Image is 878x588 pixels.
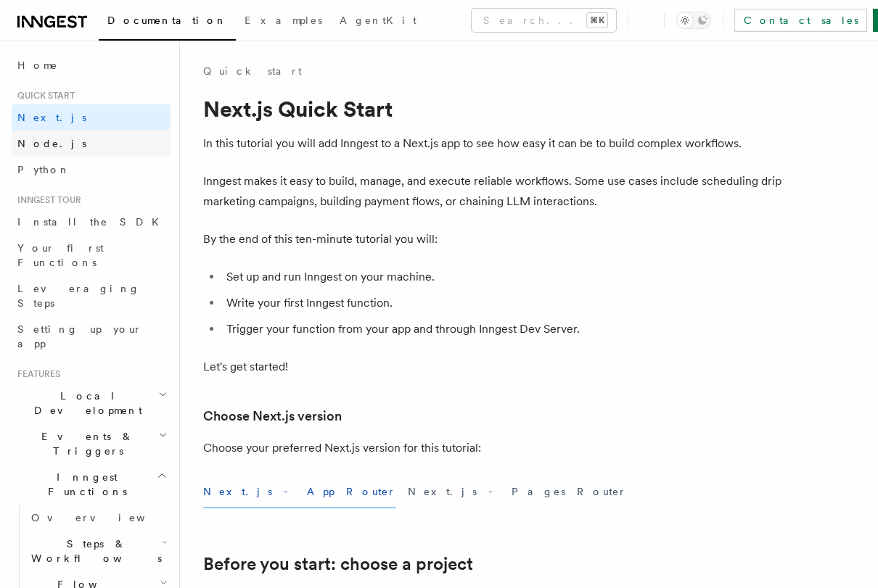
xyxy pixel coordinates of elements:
span: Steps & Workflows [25,537,162,566]
a: Quick start [203,64,302,78]
button: Toggle dark mode [676,12,711,29]
a: Overview [25,505,171,531]
a: Choose Next.js version [203,406,342,426]
a: Your first Functions [12,235,171,276]
span: Overview [31,512,181,523]
button: Next.js - Pages Router [408,476,627,508]
span: Node.js [17,138,86,149]
span: Next.js [17,112,86,123]
button: Search...⌘K [472,9,616,32]
button: Local Development [12,383,171,423]
span: Inngest Functions [12,470,157,499]
a: Setting up your app [12,316,171,357]
a: Python [12,157,171,183]
span: Documentation [107,15,227,26]
span: Inngest tour [12,194,81,206]
a: AgentKit [331,4,425,39]
button: Inngest Functions [12,464,171,505]
span: Features [12,368,60,380]
span: Leveraging Steps [17,283,140,309]
p: In this tutorial you will add Inngest to a Next.js app to see how easy it can be to build complex... [203,133,784,154]
span: Setting up your app [17,323,142,349]
a: Install the SDK [12,209,171,235]
span: AgentKit [340,15,417,26]
span: Local Development [12,389,158,418]
button: Steps & Workflows [25,531,171,571]
p: Choose your preferred Next.js version for this tutorial: [203,438,784,458]
button: Events & Triggers [12,423,171,464]
a: Contact sales [734,9,867,32]
button: Next.js - App Router [203,476,396,508]
span: Install the SDK [17,216,168,228]
p: Inngest makes it easy to build, manage, and execute reliable workflows. Some use cases include sc... [203,171,784,212]
a: Node.js [12,131,171,157]
a: Documentation [99,4,236,41]
span: Quick start [12,90,75,102]
p: By the end of this ten-minute tutorial you will: [203,229,784,249]
li: Trigger your function from your app and through Inngest Dev Server. [222,319,784,339]
p: Let's get started! [203,357,784,377]
a: Leveraging Steps [12,276,171,316]
h1: Next.js Quick Start [203,96,784,122]
span: Python [17,164,70,175]
a: Home [12,52,171,78]
a: Examples [236,4,331,39]
span: Examples [245,15,322,26]
span: Home [17,58,58,73]
span: Events & Triggers [12,429,158,458]
li: Write your first Inngest function. [222,293,784,313]
a: Before you start: choose a project [203,554,473,574]
kbd: ⌘K [587,13,607,28]
span: Your first Functions [17,242,104,268]
li: Set up and run Inngest on your machine. [222,267,784,287]
a: Next.js [12,104,171,131]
